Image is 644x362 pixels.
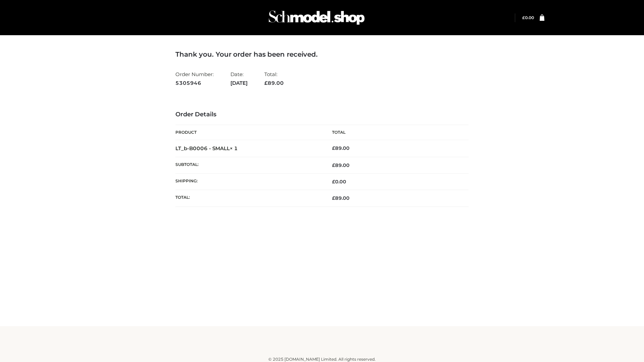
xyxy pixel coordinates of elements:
li: Order Number: [175,68,214,89]
th: Product [175,125,322,140]
strong: 5305946 [175,79,214,87]
strong: [DATE] [230,79,248,87]
th: Total: [175,190,322,206]
strong: × 1 [230,145,238,152]
li: Total: [264,68,284,89]
img: Schmodel Admin 964 [266,4,367,31]
span: £ [332,195,335,201]
bdi: 0.00 [332,179,346,185]
span: 89.00 [264,80,284,86]
h3: Thank you. Your order has been received. [175,50,469,58]
th: Total [322,125,469,140]
strong: LT_b-B0006 - SMALL [175,145,238,152]
li: Date: [230,68,248,89]
bdi: 0.00 [522,15,534,20]
span: £ [332,162,335,168]
th: Shipping: [175,174,322,190]
bdi: 89.00 [332,145,350,151]
a: £0.00 [522,15,534,20]
th: Subtotal: [175,157,322,173]
span: £ [332,179,335,185]
span: 89.00 [332,195,350,201]
h3: Order Details [175,111,469,118]
span: £ [332,145,335,151]
span: £ [522,15,525,20]
span: £ [264,80,268,86]
span: 89.00 [332,162,350,168]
